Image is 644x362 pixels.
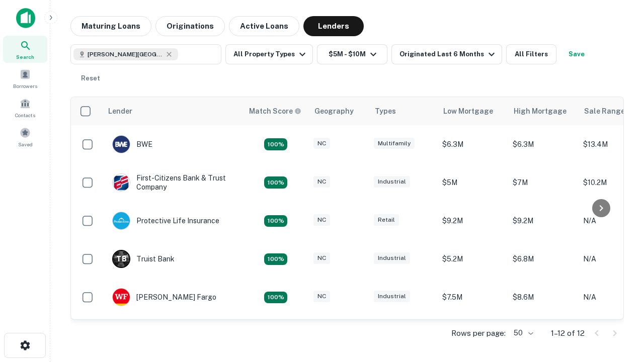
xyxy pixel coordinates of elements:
td: $9.2M [437,202,508,240]
iframe: Chat Widget [594,249,644,298]
th: High Mortgage [508,97,578,125]
button: Lenders [303,16,364,36]
div: Originated Last 6 Months [399,48,498,60]
h6: Match Score [249,106,299,117]
button: Originated Last 6 Months [391,44,502,64]
button: Active Loans [229,16,299,36]
div: NC [313,176,330,188]
div: Protective Life Insurance [112,212,219,230]
div: Multifamily [374,138,415,149]
img: picture [113,212,130,229]
div: Matching Properties: 3, hasApolloMatch: undefined [264,253,287,265]
div: 50 [510,326,535,340]
div: Matching Properties: 2, hasApolloMatch: undefined [264,176,287,189]
td: $7M [508,163,578,202]
td: $8.8M [508,316,578,354]
p: T B [116,254,126,264]
div: First-citizens Bank & Trust Company [112,173,233,192]
button: All Property Types [225,44,313,64]
th: Low Mortgage [437,97,508,125]
div: Matching Properties: 2, hasApolloMatch: undefined [264,215,287,227]
div: Industrial [374,252,410,264]
img: capitalize-icon.png [16,8,35,28]
button: Reset [74,68,107,88]
div: NC [313,214,330,226]
th: Types [369,97,437,125]
th: Lender [102,97,243,125]
button: Maturing Loans [70,16,151,36]
button: All Filters [506,44,556,64]
img: picture [113,174,130,191]
p: 1–12 of 12 [551,327,585,339]
a: Borrowers [3,65,47,92]
div: NC [313,138,330,149]
div: Matching Properties: 2, hasApolloMatch: undefined [264,292,287,304]
th: Geography [308,97,369,125]
div: Sale Range [584,105,625,117]
div: Truist Bank [112,250,175,268]
p: Rows per page: [451,327,506,339]
a: Search [3,36,47,63]
span: [PERSON_NAME][GEOGRAPHIC_DATA], [GEOGRAPHIC_DATA] [88,50,163,59]
button: Save your search to get updates of matches that match your search criteria. [560,44,593,64]
span: Borrowers [13,82,37,90]
div: High Mortgage [514,105,567,117]
td: $5.2M [437,240,508,278]
th: Capitalize uses an advanced AI algorithm to match your search with the best lender. The match sco... [243,97,308,125]
td: $7.5M [437,278,508,316]
div: Types [375,105,396,117]
span: Saved [18,140,33,148]
td: $6.8M [508,240,578,278]
div: Low Mortgage [443,105,493,117]
div: Matching Properties: 2, hasApolloMatch: undefined [264,138,287,150]
td: $9.2M [508,202,578,240]
div: NC [313,252,330,264]
span: Search [16,53,34,61]
td: $5M [437,163,508,202]
span: Contacts [15,111,35,119]
div: [PERSON_NAME] Fargo [112,288,216,306]
div: Capitalize uses an advanced AI algorithm to match your search with the best lender. The match sco... [249,106,301,117]
td: $6.3M [437,125,508,163]
td: $6.3M [508,125,578,163]
button: Originations [155,16,225,36]
img: picture [113,136,130,153]
div: BWE [112,135,152,153]
a: Contacts [3,94,47,121]
div: Industrial [374,291,410,302]
div: NC [313,291,330,302]
a: Saved [3,123,47,150]
button: $5M - $10M [317,44,387,64]
div: Lender [108,105,132,117]
img: picture [113,289,130,306]
div: Retail [374,214,399,226]
div: Industrial [374,176,410,188]
div: Geography [314,105,354,117]
td: $8.8M [437,316,508,354]
td: $8.6M [508,278,578,316]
